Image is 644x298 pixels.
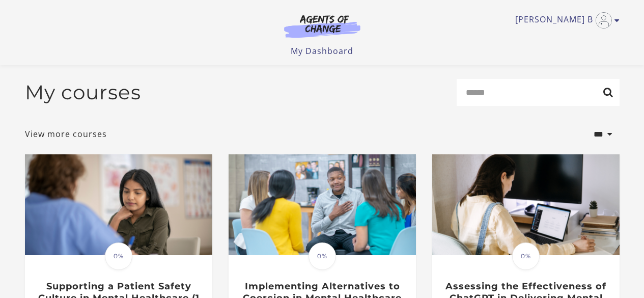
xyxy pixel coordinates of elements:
a: My Dashboard [291,45,353,57]
span: 0% [105,242,132,270]
a: Toggle menu [515,12,614,29]
h2: My courses [25,80,141,104]
img: Agents of Change Logo [273,14,371,38]
a: View more courses [25,128,107,140]
span: 0% [512,242,540,270]
span: 0% [309,242,336,270]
